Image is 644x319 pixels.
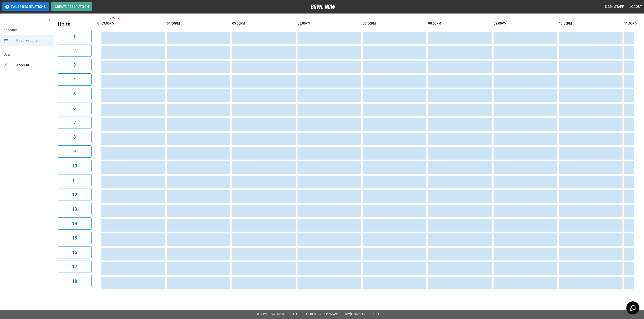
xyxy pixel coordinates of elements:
[72,234,77,242] h6: 15
[72,162,77,170] h6: 10
[73,90,76,97] h6: 5
[351,313,387,316] a: Terms and Conditions
[58,21,92,28] h5: Units
[16,38,50,43] span: Reservations
[73,61,76,69] h6: 3
[73,133,76,141] h6: 8
[73,148,76,155] h6: 9
[72,177,77,184] h6: 11
[58,102,92,114] button: 6
[51,2,92,11] button: Create Reservation
[311,5,336,9] img: logo
[58,88,92,100] button: 5
[58,189,92,201] button: 12
[58,275,92,287] button: 18
[58,174,92,186] button: 11
[72,263,77,270] h6: 17
[58,145,92,158] button: 9
[2,2,49,11] button: Pause Reservations
[73,76,76,83] h6: 4
[72,220,77,227] h6: 14
[73,119,76,126] h6: 7
[73,33,76,40] h6: 1
[58,59,92,71] button: 3
[73,47,76,54] h6: 2
[628,3,644,11] button: Logout
[257,313,326,316] span: © 2022 BowlNow, Inc. All Rights Reserved.
[58,30,92,42] button: 1
[72,278,77,285] h6: 18
[58,73,92,86] button: 4
[58,45,92,57] button: 2
[58,203,92,215] button: 13
[58,131,92,143] button: 8
[326,313,350,316] a: Privacy Policy
[58,246,92,258] button: 16
[58,217,92,230] button: 14
[604,3,626,11] button: Desk Staff
[58,232,92,244] button: 15
[58,261,92,273] button: 17
[72,206,77,213] h6: 13
[58,117,92,129] button: 7
[72,191,77,198] h6: 12
[72,249,77,256] h6: 16
[16,63,50,68] span: Account
[109,16,110,20] span: 3:07PM
[58,160,92,172] button: 10
[73,105,76,112] h6: 6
